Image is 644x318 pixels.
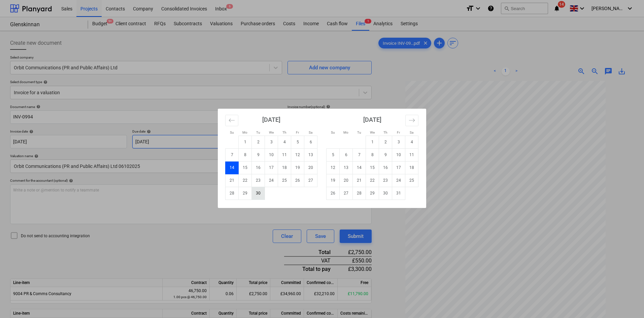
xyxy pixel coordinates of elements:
[265,161,278,174] td: Wednesday, September 17, 2025
[379,136,392,148] td: Thursday, October 2, 2025
[405,115,418,126] button: Move forward to switch to the next month.
[410,131,413,134] small: Sa
[340,161,353,174] td: Monday, October 13, 2025
[278,161,291,174] td: Thursday, September 18, 2025
[379,148,392,161] td: Thursday, October 9, 2025
[226,187,239,200] td: Sunday, September 28, 2025
[366,174,379,187] td: Wednesday, October 22, 2025
[239,161,252,174] td: Monday, September 15, 2025
[278,148,291,161] td: Thursday, September 11, 2025
[379,187,392,200] td: Thursday, October 30, 2025
[278,136,291,148] td: Thursday, September 4, 2025
[262,116,280,123] strong: [DATE]
[340,174,353,187] td: Monday, October 20, 2025
[392,161,405,174] td: Friday, October 17, 2025
[309,131,312,134] small: Sa
[405,161,418,174] td: Saturday, October 18, 2025
[242,131,247,134] small: Mo
[610,286,644,318] iframe: Chat Widget
[304,161,317,174] td: Saturday, September 20, 2025
[256,131,260,134] small: Tu
[405,136,418,148] td: Saturday, October 4, 2025
[353,148,366,161] td: Tuesday, October 7, 2025
[230,131,234,134] small: Su
[239,148,252,161] td: Monday, September 8, 2025
[252,148,265,161] td: Tuesday, September 9, 2025
[331,131,335,134] small: Su
[327,187,340,200] td: Sunday, October 26, 2025
[265,174,278,187] td: Wednesday, September 24, 2025
[353,161,366,174] td: Tuesday, October 14, 2025
[252,161,265,174] td: Tuesday, September 16, 2025
[392,187,405,200] td: Friday, October 31, 2025
[226,174,239,187] td: Sunday, September 21, 2025
[405,174,418,187] td: Saturday, October 25, 2025
[239,187,252,200] td: Monday, September 29, 2025
[357,131,361,134] small: Tu
[304,148,317,161] td: Saturday, September 13, 2025
[366,187,379,200] td: Wednesday, October 29, 2025
[353,174,366,187] td: Tuesday, October 21, 2025
[327,148,340,161] td: Sunday, October 5, 2025
[340,148,353,161] td: Monday, October 6, 2025
[405,148,418,161] td: Saturday, October 11, 2025
[225,115,238,126] button: Move backward to switch to the previous month.
[265,136,278,148] td: Wednesday, September 3, 2025
[304,136,317,148] td: Saturday, September 6, 2025
[218,109,426,208] div: Calendar
[296,131,299,134] small: Fr
[252,174,265,187] td: Tuesday, September 23, 2025
[291,148,304,161] td: Friday, September 12, 2025
[383,131,387,134] small: Th
[370,131,375,134] small: We
[239,136,252,148] td: Monday, September 1, 2025
[278,174,291,187] td: Thursday, September 25, 2025
[343,131,348,134] small: Mo
[340,187,353,200] td: Monday, October 27, 2025
[291,161,304,174] td: Friday, September 19, 2025
[392,136,405,148] td: Friday, October 3, 2025
[379,161,392,174] td: Thursday, October 16, 2025
[269,131,274,134] small: We
[353,187,366,200] td: Tuesday, October 28, 2025
[392,148,405,161] td: Friday, October 10, 2025
[366,161,379,174] td: Wednesday, October 15, 2025
[226,161,239,174] td: Selected. Sunday, September 14, 2025
[239,174,252,187] td: Monday, September 22, 2025
[252,136,265,148] td: Tuesday, September 2, 2025
[397,131,400,134] small: Fr
[304,174,317,187] td: Saturday, September 27, 2025
[291,174,304,187] td: Friday, September 26, 2025
[327,161,340,174] td: Sunday, October 12, 2025
[392,174,405,187] td: Friday, October 24, 2025
[366,148,379,161] td: Wednesday, October 8, 2025
[363,116,381,123] strong: [DATE]
[379,174,392,187] td: Thursday, October 23, 2025
[366,136,379,148] td: Wednesday, October 1, 2025
[291,136,304,148] td: Friday, September 5, 2025
[327,174,340,187] td: Sunday, October 19, 2025
[282,131,286,134] small: Th
[252,187,265,200] td: Tuesday, September 30, 2025
[265,148,278,161] td: Wednesday, September 10, 2025
[226,148,239,161] td: Sunday, September 7, 2025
